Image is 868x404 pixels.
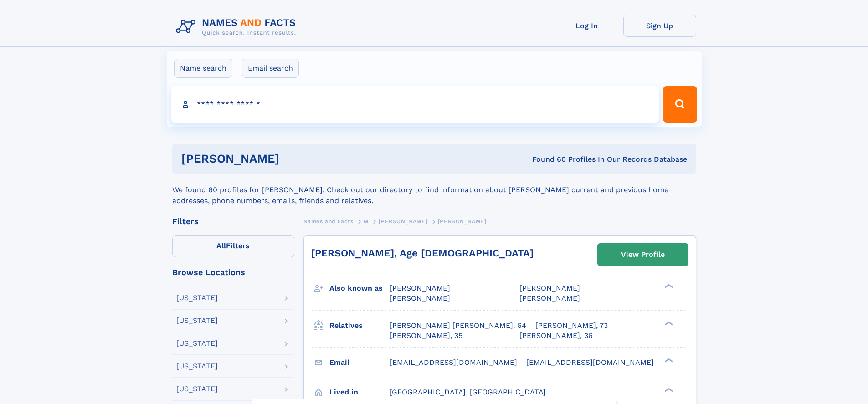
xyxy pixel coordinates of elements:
div: ❯ [663,283,673,289]
input: search input [171,86,659,123]
a: [PERSON_NAME] [PERSON_NAME], 64 [390,321,526,331]
label: Name search [174,59,232,78]
a: Sign Up [623,15,696,37]
a: [PERSON_NAME], Age [DEMOGRAPHIC_DATA] [311,247,534,259]
span: [EMAIL_ADDRESS][DOMAIN_NAME] [390,358,517,367]
span: [EMAIL_ADDRESS][DOMAIN_NAME] [526,358,654,367]
div: Filters [172,217,294,225]
a: [PERSON_NAME], 35 [390,331,462,341]
h3: Also known as [329,281,390,296]
span: [PERSON_NAME] [390,284,450,292]
span: [PERSON_NAME] [390,294,450,302]
span: [PERSON_NAME] [519,294,580,302]
div: ❯ [663,387,673,393]
div: ❯ [663,320,673,326]
div: Found 60 Profiles In Our Records Database [406,154,687,164]
button: Search Button [663,86,697,123]
a: [PERSON_NAME], 36 [519,331,593,341]
span: All [216,241,226,250]
div: [US_STATE] [176,363,218,370]
label: Filters [172,235,294,257]
span: [PERSON_NAME] [519,284,580,292]
h3: Lived in [329,384,390,400]
a: View Profile [598,244,688,266]
div: Browse Locations [172,268,294,276]
a: M [364,215,369,227]
a: Names and Facts [303,215,354,227]
div: [US_STATE] [176,340,218,347]
h3: Relatives [329,318,390,333]
span: M [364,218,369,225]
div: ❯ [663,357,673,363]
a: [PERSON_NAME], 73 [535,321,608,331]
div: We found 60 profiles for [PERSON_NAME]. Check out our directory to find information about [PERSON... [172,174,696,206]
a: [PERSON_NAME] [379,215,427,227]
div: View Profile [621,244,665,265]
div: [US_STATE] [176,294,218,302]
img: Logo Names and Facts [172,15,303,39]
h3: Email [329,355,390,370]
div: [US_STATE] [176,385,218,393]
div: [US_STATE] [176,317,218,324]
span: [PERSON_NAME] [379,218,427,225]
a: Log In [550,15,623,37]
span: [PERSON_NAME] [438,218,487,225]
span: [GEOGRAPHIC_DATA], [GEOGRAPHIC_DATA] [390,388,546,396]
label: Email search [242,59,299,78]
h1: [PERSON_NAME] [181,153,406,164]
